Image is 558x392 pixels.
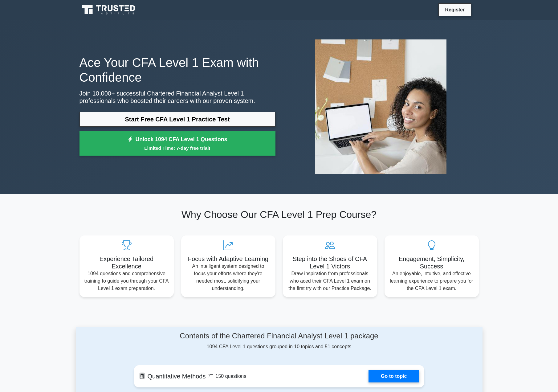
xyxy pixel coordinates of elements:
a: Go to topic [369,370,419,382]
h5: Engagement, Simplicity, Success [389,255,474,270]
p: An intelligent system designed to focus your efforts where they're needed most, solidifying your ... [186,263,271,292]
p: Join 10,000+ successful Chartered Financial Analyst Level 1 professionals who boosted their caree... [79,90,275,104]
small: Limited Time: 7-day free trial! [87,145,268,152]
h5: Experience Tailored Excellence [84,255,169,270]
h2: Why Choose Our CFA Level 1 Prep Course? [79,209,479,220]
h1: Ace Your CFA Level 1 Exam with Confidence [79,55,275,85]
p: 1094 questions and comprehensive training to guide you through your CFA Level 1 exam preparation. [84,270,169,292]
a: Register [441,6,468,14]
p: An enjoyable, intuitive, and effective learning experience to prepare you for the CFA Level 1 exam. [389,270,474,292]
div: 1094 CFA Level 1 questions grouped in 10 topics and 51 concepts [134,332,424,350]
a: Start Free CFA Level 1 Practice Test [79,112,275,127]
h4: Contents of the Chartered Financial Analyst Level 1 package [134,332,424,341]
a: Unlock 1094 CFA Level 1 QuestionsLimited Time: 7-day free trial! [79,131,275,156]
h5: Focus with Adaptive Learning [186,255,271,263]
p: Draw inspiration from professionals who aced their CFA Level 1 exam on the first try with our Pra... [288,270,372,292]
h5: Step into the Shoes of CFA Level 1 Victors [288,255,372,270]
